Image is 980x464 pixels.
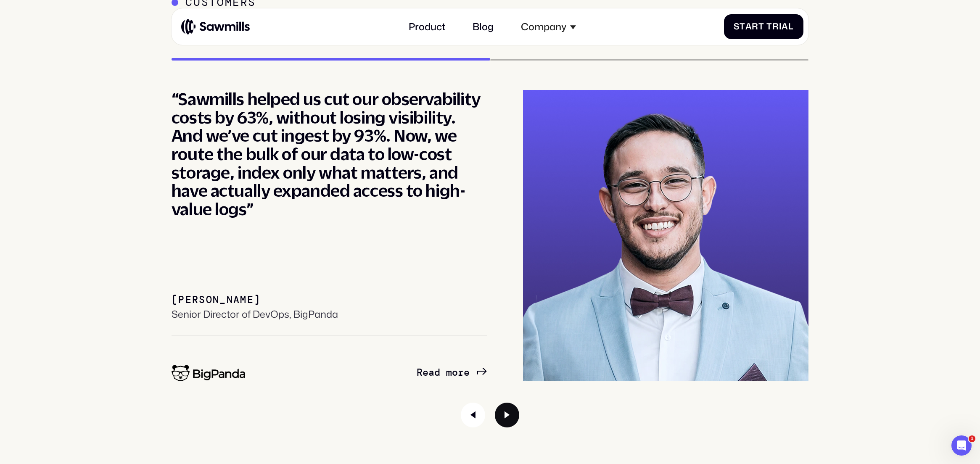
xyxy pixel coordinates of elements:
[446,367,452,379] span: m
[428,367,434,379] span: a
[951,435,972,456] iframe: Intercom live chat
[417,367,423,379] span: R
[172,90,808,381] div: 1 / 2
[772,21,779,32] span: r
[172,294,261,306] div: [PERSON_NAME]
[766,21,772,32] span: T
[417,367,487,379] a: Readmore
[172,308,338,320] div: Senior Director of DevOps, BigPanda
[458,367,464,379] span: r
[782,21,788,32] span: a
[521,21,567,33] div: Company
[465,13,501,40] a: Blog
[513,13,584,40] div: Company
[464,367,470,379] span: e
[734,21,740,32] span: S
[752,21,758,32] span: r
[724,14,804,39] a: StartTrial
[402,13,453,40] a: Product
[461,403,485,427] div: Previous slide
[172,90,487,219] div: “Sawmills helped us cut our observability costs by 63%, without losing visibility. And we’ve cut ...
[740,21,745,32] span: t
[758,21,764,32] span: t
[788,21,794,32] span: l
[452,367,458,379] span: o
[745,21,752,32] span: a
[495,403,519,427] div: Next slide
[969,435,975,442] span: 1
[434,367,440,379] span: d
[779,21,782,32] span: i
[423,367,428,379] span: e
